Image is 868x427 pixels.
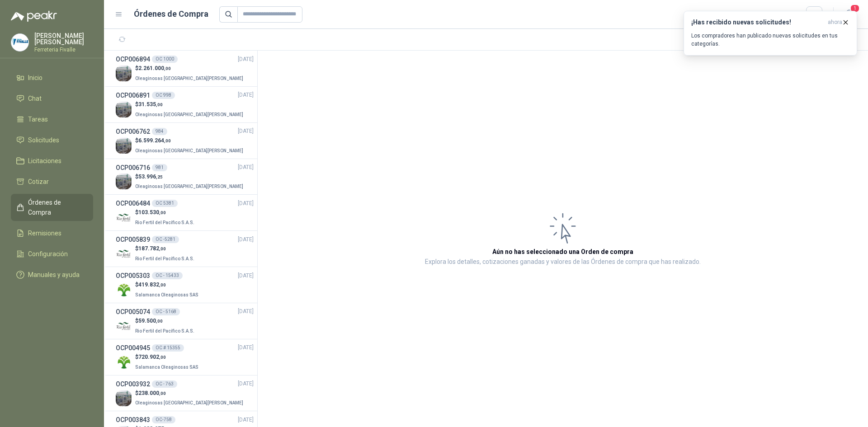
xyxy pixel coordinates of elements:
span: 419.832 [138,282,166,288]
a: Licitaciones [11,152,93,169]
img: Company Logo [116,282,132,298]
p: $ [135,100,245,109]
p: $ [135,281,200,289]
a: OCP006762984[DATE] Company Logo$6.599.264,00Oleaginosas [GEOGRAPHIC_DATA][PERSON_NAME] [116,127,254,155]
div: OC 998 [152,92,175,99]
span: Oleaginosas [GEOGRAPHIC_DATA][PERSON_NAME] [135,148,243,153]
span: ,00 [159,282,166,287]
img: Company Logo [116,66,132,81]
div: OC - 15433 [152,272,183,279]
p: Ferreteria Fivalle [34,47,93,52]
span: 53.996 [138,174,163,180]
span: Salamanca Oleaginosas SAS [135,292,198,297]
img: Company Logo [11,34,28,51]
span: [DATE] [238,91,254,99]
span: [DATE] [238,307,254,316]
span: [DATE] [238,55,254,64]
span: Licitaciones [28,156,61,166]
p: $ [135,389,245,398]
span: 6.599.264 [138,137,171,144]
span: 2.261.000 [138,65,171,71]
a: OCP006484OC 5381[DATE] Company Logo$103.530,00Rio Fertil del Pacífico S.A.S. [116,198,254,227]
h3: OCP006891 [116,90,150,100]
h1: Órdenes de Compra [134,8,208,20]
p: $ [135,244,196,253]
p: $ [135,64,245,73]
span: ,00 [159,355,166,360]
h3: OCP005839 [116,235,150,244]
a: OCP006891OC 998[DATE] Company Logo$31.535,00Oleaginosas [GEOGRAPHIC_DATA][PERSON_NAME] [116,90,254,119]
span: ,00 [156,319,163,324]
img: Company Logo [116,390,132,406]
a: Manuales y ayuda [11,266,93,283]
a: Cotizar [11,173,93,190]
span: Configuración [28,249,68,259]
a: Órdenes de Compra [11,194,93,221]
button: ¡Has recibido nuevas solicitudes!ahora Los compradores han publicado nuevas solicitudes en tus ca... [684,11,857,56]
a: OCP006894OC 1000[DATE] Company Logo$2.261.000,00Oleaginosas [GEOGRAPHIC_DATA][PERSON_NAME] [116,54,254,83]
h3: OCP006762 [116,127,150,136]
span: 103.530 [138,209,166,216]
span: 59.500 [138,318,163,324]
p: Explora los detalles, cotizaciones ganadas y valores de las Órdenes de compra que has realizado. [425,257,701,267]
h3: Aún no has seleccionado una Orden de compra [492,247,633,257]
h3: OCP003932 [116,379,150,389]
span: 31.535 [138,101,163,108]
span: Rio Fertil del Pacífico S.A.S. [135,220,194,225]
h3: ¡Has recibido nuevas solicitudes! [691,19,824,26]
img: Company Logo [116,174,132,189]
div: OC-758 [152,416,175,423]
h3: OCP006894 [116,54,150,64]
a: OCP003932OC - 763[DATE] Company Logo$238.000,00Oleaginosas [GEOGRAPHIC_DATA][PERSON_NAME] [116,379,254,408]
span: [DATE] [238,127,254,136]
span: [DATE] [238,272,254,280]
span: [DATE] [238,343,254,352]
img: Company Logo [116,246,132,262]
h3: OCP005303 [116,271,150,281]
p: [PERSON_NAME] [PERSON_NAME] [34,33,93,45]
a: Tareas [11,111,93,128]
span: ,00 [159,391,166,396]
span: Oleaginosas [GEOGRAPHIC_DATA][PERSON_NAME] [135,184,243,189]
img: Logo peakr [11,11,57,22]
div: OC 1000 [152,56,178,63]
span: [DATE] [238,163,254,172]
p: $ [135,173,245,181]
div: OC -5281 [152,236,179,243]
span: ,00 [164,138,171,143]
span: Cotizar [28,177,49,187]
span: Oleaginosas [GEOGRAPHIC_DATA][PERSON_NAME] [135,76,243,81]
span: Órdenes de Compra [28,197,85,217]
span: [DATE] [238,199,254,208]
button: 1 [841,6,857,23]
span: ,00 [159,210,166,215]
span: ,25 [156,174,163,179]
span: [DATE] [238,235,254,244]
p: $ [135,317,196,325]
span: Solicitudes [28,135,59,145]
span: ,00 [156,102,163,107]
div: 981 [152,164,167,171]
span: Remisiones [28,228,61,238]
span: 720.902 [138,354,166,360]
h3: OCP005074 [116,307,150,317]
span: Tareas [28,114,48,124]
span: 238.000 [138,390,166,396]
span: 187.782 [138,245,166,252]
span: Manuales y ayuda [28,270,80,280]
div: OC 5381 [152,200,178,207]
span: Rio Fertil del Pacífico S.A.S. [135,328,194,333]
a: Chat [11,90,93,107]
img: Company Logo [116,210,132,225]
span: Rio Fertil del Pacífico S.A.S. [135,256,194,261]
a: OCP005074OC - 5168[DATE] Company Logo$59.500,00Rio Fertil del Pacífico S.A.S. [116,307,254,335]
span: ,00 [164,66,171,71]
span: [DATE] [238,380,254,388]
h3: OCP006484 [116,198,150,208]
img: Company Logo [116,102,132,117]
span: 1 [850,4,860,13]
p: $ [135,353,200,361]
p: Los compradores han publicado nuevas solicitudes en tus categorías. [691,32,849,48]
div: OC # 15355 [152,344,184,352]
a: OCP005839OC -5281[DATE] Company Logo$187.782,00Rio Fertil del Pacífico S.A.S. [116,235,254,263]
